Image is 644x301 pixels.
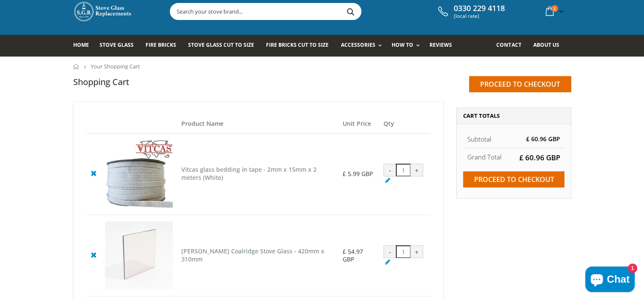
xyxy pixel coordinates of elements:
[181,165,317,182] a: Vitcas glass bedding in tape - 2mm x 15mm x 2 meters (White)
[266,41,329,48] span: Fire Bricks Cut To Size
[392,35,424,57] a: How To
[454,4,505,13] span: 0330 229 4118
[551,5,558,12] span: 2
[170,3,456,20] input: Search your stove brand...
[467,153,501,161] strong: Grand Total
[429,35,458,57] a: Reviews
[343,170,373,178] span: £ 5.99 GBP
[454,13,505,19] span: (local rate)
[341,41,375,48] span: Accessories
[100,35,140,57] a: Stove Glass
[177,114,338,133] th: Product Name
[73,41,89,48] span: Home
[73,64,80,69] a: Home
[533,35,565,57] a: About us
[410,245,423,258] div: +
[410,164,423,176] div: +
[519,153,560,162] span: £ 60.96 GBP
[379,114,430,133] th: Qty
[73,35,95,57] a: Home
[436,4,505,19] a: 0330 229 4118 (local rate)
[463,171,564,187] input: Proceed to checkout
[100,41,134,48] span: Stove Glass
[384,164,396,176] div: -
[496,41,521,48] span: Contact
[542,3,565,20] a: 2
[392,41,413,48] span: How To
[105,140,173,208] img: Vitcas glass bedding in tape - 2mm x 15mm x 2 meters (White)
[341,3,360,20] button: Search
[188,41,254,48] span: Stove Glass Cut To Size
[343,247,363,263] span: £ 54.97 GBP
[73,1,133,22] img: Stove Glass Replacement
[384,245,396,258] div: -
[463,112,500,119] span: Cart Totals
[583,267,637,294] inbox-online-store-chat: Shopify online store chat
[146,35,183,57] a: Fire Bricks
[467,135,491,143] span: Subtotal
[146,41,176,48] span: Fire Bricks
[338,114,380,133] th: Unit Price
[533,41,559,48] span: About us
[181,247,324,263] a: [PERSON_NAME] Coalridge Stove Glass - 420mm x 310mm
[469,76,571,92] input: Proceed to checkout
[341,35,386,57] a: Accessories
[526,135,560,143] span: £ 60.96 GBP
[105,221,173,290] img: Cannon Coalridge Stove Glass - 420mm x 310mm
[91,62,140,70] span: Your Shopping Cart
[429,41,452,48] span: Reviews
[188,35,260,57] a: Stove Glass Cut To Size
[73,76,129,88] h1: Shopping Cart
[496,35,527,57] a: Contact
[266,35,335,57] a: Fire Bricks Cut To Size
